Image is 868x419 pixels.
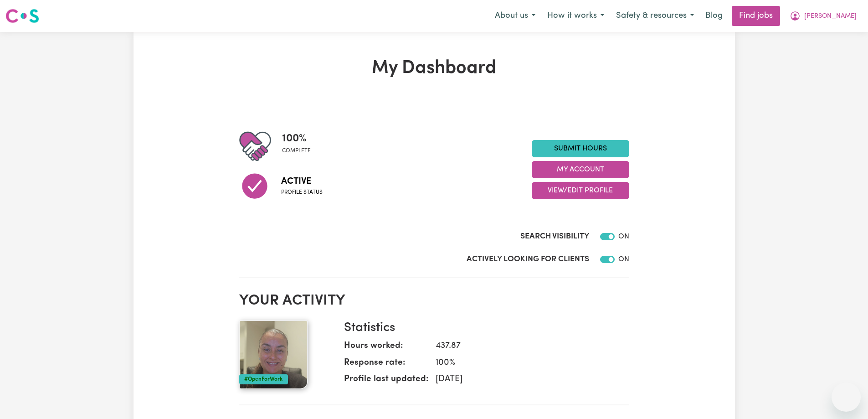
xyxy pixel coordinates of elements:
a: Submit Hours [532,140,629,157]
span: [PERSON_NAME] [804,11,857,21]
a: Careseekers logo [5,5,39,26]
button: View/Edit Profile [532,182,629,199]
h3: Statistics [344,321,622,336]
span: ON [618,256,629,263]
dd: 100 % [428,357,622,370]
label: Search Visibility [520,231,589,243]
button: My Account [532,161,629,178]
h2: Your activity [239,292,629,310]
button: My Account [784,6,863,26]
button: Safety & resources [610,6,700,26]
iframe: Button to launch messaging window [832,383,861,412]
dd: 437.87 [428,340,622,353]
dt: Response rate: [344,357,428,373]
span: 100 % [282,130,311,147]
dt: Hours worked: [344,340,428,357]
dd: [DATE] [428,373,622,386]
span: complete [282,147,311,155]
h1: My Dashboard [239,57,629,79]
div: #OpenForWork [239,374,288,384]
span: Profile status [281,188,323,197]
img: Careseekers logo [5,8,39,24]
dt: Profile last updated: [344,373,428,390]
div: Profile completeness: 100% [282,130,318,162]
span: ON [618,233,629,240]
a: Find jobs [732,6,780,26]
a: Blog [700,6,728,26]
button: How it works [541,6,610,26]
label: Actively Looking for Clients [467,253,589,265]
button: About us [489,6,541,26]
span: Active [281,175,323,188]
img: Your profile picture [239,321,308,389]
